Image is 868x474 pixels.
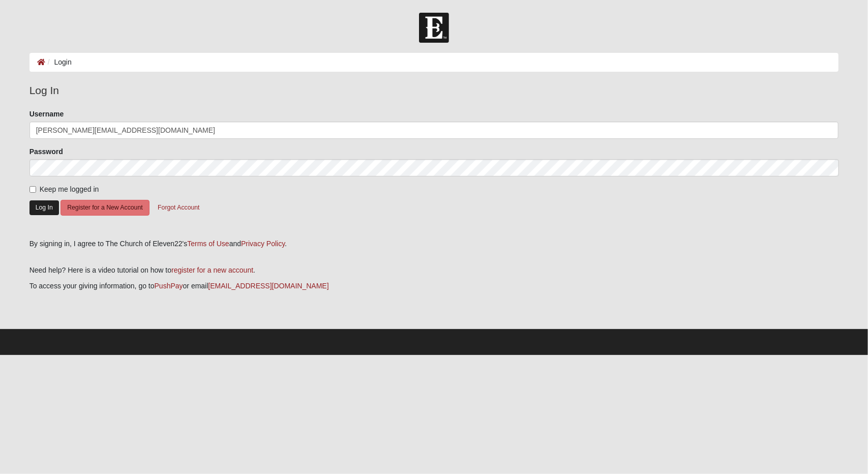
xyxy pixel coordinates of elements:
legend: Log In [29,82,839,99]
a: [EMAIL_ADDRESS][DOMAIN_NAME] [208,282,328,290]
button: Log In [29,200,59,215]
a: Terms of Use [187,240,229,248]
button: Forgot Account [151,200,206,216]
button: Register for a New Account [61,200,149,216]
div: By signing in, I agree to The Church of Eleven22's and . [29,239,839,249]
a: Privacy Policy [241,240,285,248]
a: register for a new account [171,266,253,274]
li: Login [45,57,72,68]
a: PushPay [155,282,183,290]
label: Username [29,109,64,119]
p: To access your giving information, go to or email [29,281,839,291]
img: Church of Eleven22 Logo [419,13,449,43]
label: Password [29,146,63,157]
span: Keep me logged in [40,185,99,193]
p: Need help? Here is a video tutorial on how to . [29,265,839,276]
input: Keep me logged in [29,186,36,193]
